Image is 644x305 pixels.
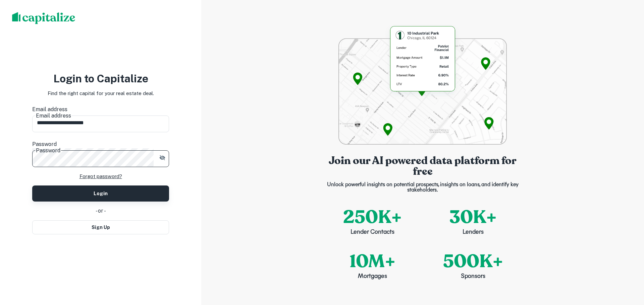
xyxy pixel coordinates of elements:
[79,172,122,180] a: Forgot password?
[443,248,503,275] p: 500K+
[338,24,506,145] img: login-bg
[32,140,169,148] label: Password
[351,228,394,237] p: Lender Contacts
[358,272,387,281] p: Mortgages
[32,105,169,113] label: Email address
[322,155,523,177] p: Join our AI powered data platform for free
[343,204,402,231] p: 250K+
[610,251,644,284] iframe: Chat Widget
[461,272,485,281] p: Sponsors
[32,220,169,234] button: Sign Up
[350,248,395,275] p: 10M+
[48,89,154,97] p: Find the right capital for your real estate deal.
[32,71,169,87] h3: Login to Capitalize
[463,228,484,237] p: Lenders
[322,182,523,193] p: Unlock powerful insights on potential prospects, insights on loans, and identify key stakeholders.
[32,207,169,215] div: - or -
[449,204,497,231] p: 30K+
[32,185,169,202] button: Login
[12,12,75,24] img: capitalize-logo.png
